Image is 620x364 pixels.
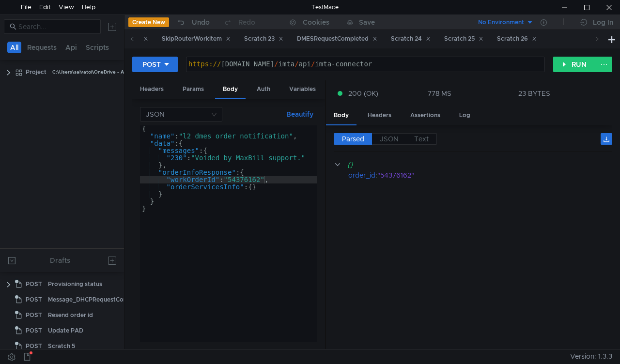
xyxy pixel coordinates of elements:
[48,308,93,322] div: Resend order id
[342,135,364,143] span: Parsed
[215,80,246,99] div: Body
[169,15,217,30] button: Undo
[360,106,399,124] div: Headers
[348,170,612,181] div: :
[48,323,83,338] div: Update PAD
[52,65,248,79] div: C:\Users\salvatoi\OneDrive - AMDOCS\Backup Folders\Documents\testmace\Project
[303,16,329,28] div: Cookies
[48,292,147,307] div: Message_DHCPRequestCompleted
[26,65,46,79] div: Project
[326,106,356,125] div: Body
[347,159,599,170] div: {}
[62,42,80,53] button: Api
[48,277,102,291] div: Provisioning status
[175,80,212,98] div: Params
[391,34,431,44] div: Scratch 24
[26,339,42,353] span: POST
[26,308,42,322] span: POST
[466,15,534,30] button: No Environment
[359,19,375,26] div: Save
[497,34,537,44] div: Scratch 26
[48,339,75,353] div: Scratch 5
[132,57,178,72] button: POST
[244,34,283,44] div: Scratch 23
[26,323,42,338] span: POST
[238,16,255,28] div: Redo
[83,42,112,53] button: Scripts
[26,292,42,307] span: POST
[249,80,278,98] div: Auth
[518,89,550,98] div: 23 BYTES
[132,80,171,98] div: Headers
[192,16,210,28] div: Undo
[414,135,429,143] span: Text
[593,16,613,28] div: Log In
[403,106,448,124] div: Assertions
[281,80,324,98] div: Variables
[451,106,478,124] div: Log
[7,42,21,53] button: All
[297,34,377,44] div: DMESRequestCompleted
[128,17,169,27] button: Create New
[18,21,95,32] input: Search...
[553,57,596,72] button: RUN
[570,349,612,364] span: Version: 1.3.3
[428,89,451,98] div: 778 MS
[142,59,161,70] div: POST
[26,277,42,291] span: POST
[24,42,60,53] button: Requests
[217,15,262,30] button: Redo
[478,18,524,27] div: No Environment
[348,170,375,181] div: order_id
[50,255,70,266] div: Drafts
[444,34,483,44] div: Scratch 25
[377,170,600,181] div: "54376162"
[162,34,231,44] div: SkipRouterWorkItem
[380,135,399,143] span: JSON
[348,88,378,99] span: 200 (OK)
[282,108,317,120] button: Beautify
